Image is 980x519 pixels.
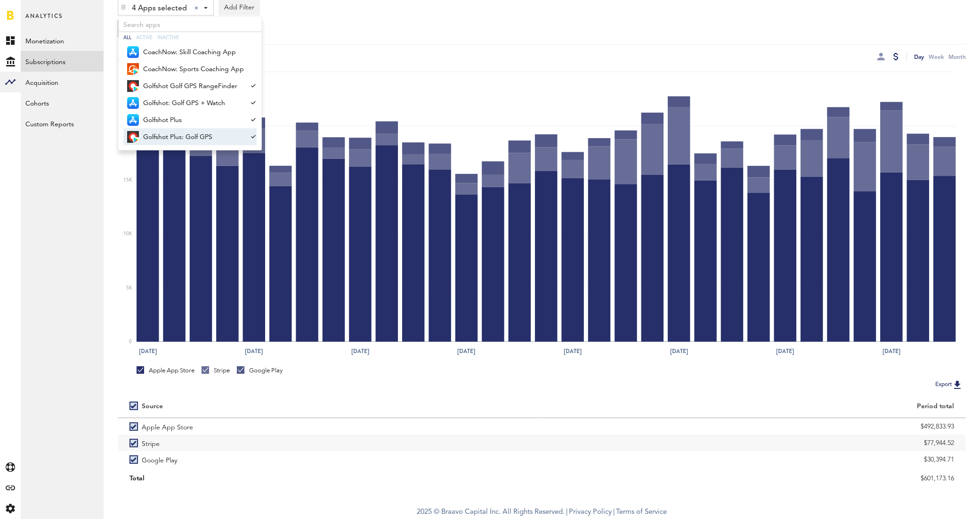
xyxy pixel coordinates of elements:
div: $601,173.16 [554,471,955,486]
div: Total [130,471,530,486]
text: 5K [126,286,132,290]
div: All [123,32,131,43]
text: [DATE] [883,347,901,356]
text: [DATE] [458,347,476,356]
img: 21.png [127,114,139,126]
button: Export [932,379,966,391]
span: Support [19,7,53,15]
img: trash_awesome_blue.svg [121,4,126,10]
text: [DATE] [564,347,582,356]
div: $30,394.71 [554,453,955,467]
text: [DATE] [670,347,688,356]
input: Search apps [119,16,261,32]
span: Analytics [25,10,63,30]
img: 2Xbc31OCI-Vjec7zXvAE2OM2ObFaU9b1-f7yXthkulAYejON_ZuzouX1xWJgL0G7oZ0 [127,63,139,75]
div: Apple App Store [137,366,194,375]
a: Cohorts [21,92,104,113]
span: Golfshot Golf GPS RangeFinder [143,78,244,94]
text: 0 [129,340,132,345]
div: Month [948,52,966,62]
a: Monetization [21,30,104,51]
div: Google Play [237,366,283,375]
img: 21.png [127,46,139,58]
a: Subscriptions [21,51,104,72]
div: Source [142,403,163,411]
img: qo9Ua-kR-mJh2mDZAFTx63M3e_ysg5da39QDrh9gHco8-Wy0ARAsrZgd-3XanziKTNQl [127,131,139,143]
img: Export [952,379,963,390]
img: 9UIL7DXlNAIIFEZzCGWNoqib7oEsivjZRLL_hB0ZyHGU9BuA-VfhrlfGZ8low1eCl7KE [127,80,139,92]
span: Apple App Store [142,418,193,435]
div: $77,944.52 [554,436,955,450]
text: [DATE] [139,347,157,356]
span: Stripe [142,435,160,451]
a: Custom Reports [21,113,104,134]
span: Google Play [142,451,178,468]
a: Golfshot Plus [123,111,248,128]
a: Acquisition [21,72,104,92]
text: [DATE] [245,347,263,356]
img: 21.png [127,97,139,109]
div: Stripe [202,366,230,375]
span: Golfshot: Golf GPS + Watch [143,95,244,111]
div: Day [914,52,924,62]
a: Privacy Policy [569,509,612,516]
a: Golfshot Golf GPS RangeFinder [123,77,248,94]
img: 17.png [133,69,139,75]
div: $492,833.93 [554,420,955,434]
text: 15K [123,178,132,182]
div: Week [929,52,944,62]
div: Inactive [157,32,179,43]
a: CoachNow: Sports Coaching App [123,60,248,77]
a: CoachNow: Skill Coaching App [123,43,248,60]
span: 4 Apps selected [132,0,187,16]
a: Golfshot Plus: Golf GPS [123,128,248,145]
div: Clear [194,6,198,10]
div: Period total [554,403,955,411]
span: Golfshot Plus: Golf GPS [143,129,244,145]
img: 17.png [133,137,139,143]
span: CoachNow: Sports Coaching App [143,61,244,77]
a: Terms of Service [616,509,667,516]
text: [DATE] [351,347,369,356]
text: 10K [123,232,132,237]
span: Golfshot Plus [143,112,244,128]
div: Active [136,32,153,43]
img: 17.png [133,86,139,92]
a: Golfshot: Golf GPS + Watch [123,94,248,111]
text: [DATE] [777,347,794,356]
span: CoachNow: Skill Coaching App [143,44,244,60]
